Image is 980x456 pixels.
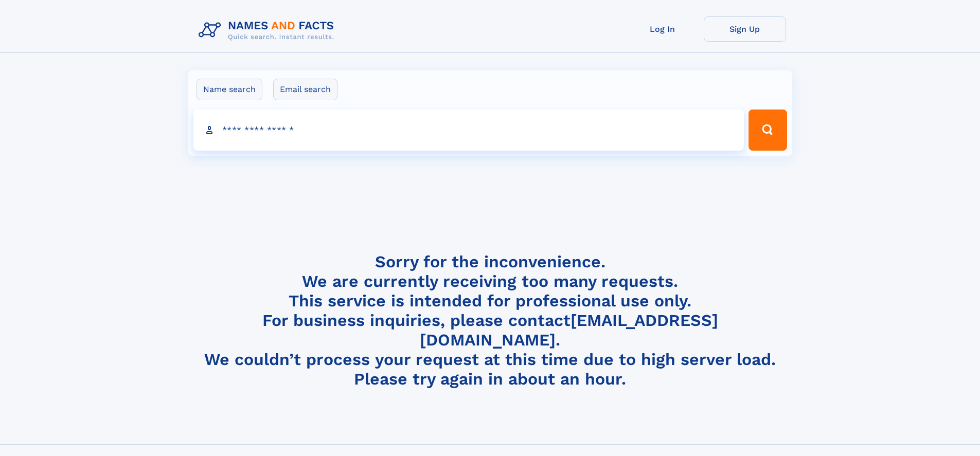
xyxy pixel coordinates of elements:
[420,311,718,350] a: [EMAIL_ADDRESS][DOMAIN_NAME]
[621,16,704,42] a: Log In
[193,110,744,151] input: search input
[273,79,337,100] label: Email search
[194,252,786,389] h4: Sorry for the inconvenience. We are currently receiving too many requests. This service is intend...
[704,16,786,42] a: Sign Up
[749,110,787,151] button: Search Button
[197,79,262,100] label: Name search
[194,16,343,44] img: Logo Names and Facts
